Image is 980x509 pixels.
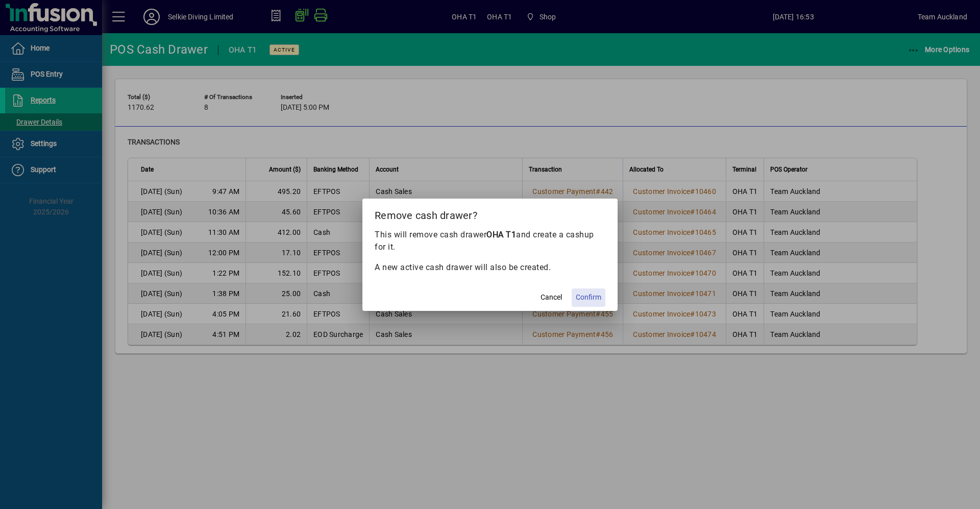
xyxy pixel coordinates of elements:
[375,261,605,274] p: A new active cash drawer will also be created.
[375,229,605,253] p: This will remove cash drawer and create a cashup for it.
[486,230,516,239] b: OHA T1
[362,199,618,228] h2: Remove cash drawer?
[576,292,601,303] span: Confirm
[572,288,605,307] button: Confirm
[541,292,562,303] span: Cancel
[535,288,568,307] button: Cancel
